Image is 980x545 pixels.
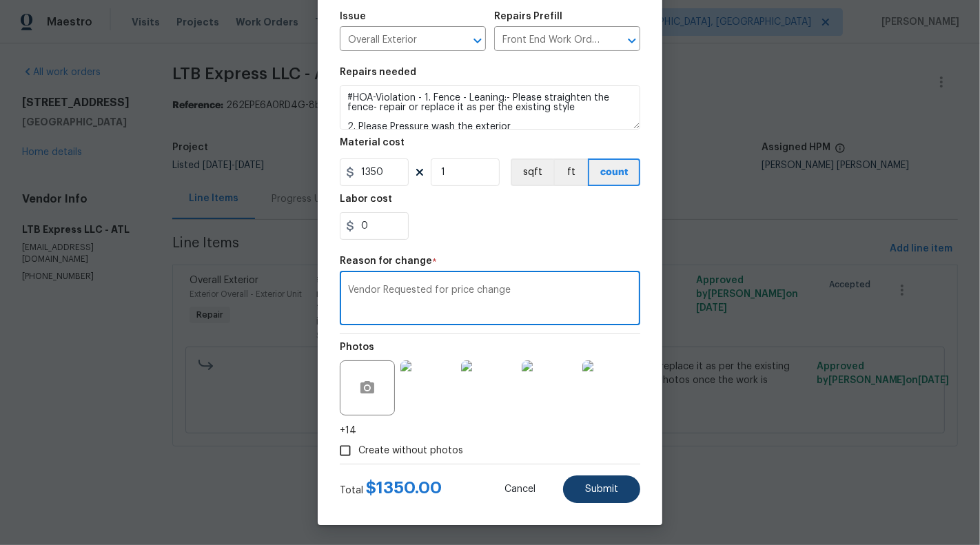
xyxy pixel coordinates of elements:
h5: Issue [340,12,366,21]
h5: Repairs Prefill [494,12,562,21]
button: count [588,158,640,186]
span: +14 [340,424,356,438]
button: sqft [511,158,553,186]
button: Open [468,31,487,50]
span: Create without photos [358,444,463,458]
textarea: Vendor Requested for price change [348,285,632,314]
div: Total [340,481,442,497]
h5: Reason for change [340,256,432,266]
span: $ 1350.00 [366,480,442,496]
button: Open [622,31,642,50]
textarea: #HOA-Violation - 1. Fence - Leaning:- Please straighten the fence- repair or replace it as per th... [340,85,640,130]
h5: Photos [340,342,374,352]
span: Submit [585,484,618,495]
h5: Repairs needed [340,68,416,77]
h5: Material cost [340,138,405,147]
span: Cancel [504,484,535,495]
button: Cancel [482,475,558,503]
button: ft [553,158,588,186]
button: Submit [563,475,640,503]
h5: Labor cost [340,194,392,204]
